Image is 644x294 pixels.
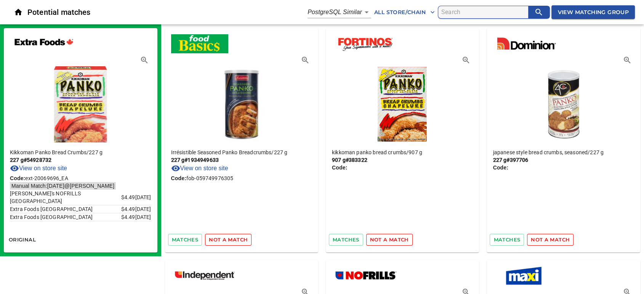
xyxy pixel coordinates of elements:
button: matches [168,234,202,246]
img: nofrills.png [332,266,399,285]
img: panko bread crumbs [364,62,441,142]
b: Code: [493,165,508,171]
span: All Store/Chain [374,8,435,17]
p: ext-20069696_EA [10,174,151,182]
span: not a match [370,235,409,244]
button: not a match [205,234,252,246]
img: seasoned panko breadcrumbs [203,62,280,142]
td: 5701 50th Ave [10,213,121,221]
img: maxi.png [493,266,560,285]
div: PostgreSQL Similar [308,6,371,18]
p: kikkoman panko bread crumbs / 907 g [332,149,473,156]
button: matches [329,234,363,246]
td: 120 2nd St E [10,205,121,213]
span: View Matching Group [557,8,629,17]
td: $ 4.49 [121,205,135,213]
b: Code: [332,165,347,171]
input: search [441,6,528,18]
p: fob-059749976305 [171,174,312,182]
b: Code: [171,175,186,181]
p: 227 g # 1934949633 [171,156,312,164]
img: dominion-newoundland-labrador-grocery.png [493,34,560,53]
p: 227 g # 397706 [493,156,634,164]
button: search [528,6,549,18]
p: Irrésistible Seasoned Panko Breadcrumbs / 227 g [171,149,312,156]
a: View on store site [10,164,67,173]
span: Manual Match: [DATE] @ [PERSON_NAME] [10,181,116,190]
button: View Matching Group [551,5,635,19]
td: [DATE] [135,190,151,205]
em: PostgreSQL Similar [308,9,362,15]
b: Code: [10,175,25,181]
td: $ 4.49 [121,213,135,221]
button: Close [9,3,27,21]
img: panko bread crumbs [42,62,119,142]
p: 907 g # 383322 [332,156,473,164]
span: matches [172,235,199,244]
img: foodbasics.png [171,34,228,53]
td: 5520-46th St Box 640 [10,190,121,205]
span: not a match [209,235,248,244]
p: 227 g # 54928732 [10,156,151,164]
span: matches [493,235,520,244]
span: Original [9,235,36,244]
span: not a match [531,235,570,244]
td: $ 4.49 [121,190,135,205]
button: matches [490,234,524,246]
button: not a match [366,234,413,246]
img: extra-foods.png [10,34,77,53]
p: japanese style bread crumbs, seasoned / 227 g [493,149,634,156]
h6: Potential matches [27,6,308,18]
button: Original [7,234,38,246]
p: Kikkoman Panko Bread Crumbs / 227 g [10,149,151,156]
button: not a match [527,234,574,246]
td: [DATE] [135,205,151,213]
img: japanese style bread crumbs, seasoned [525,62,602,142]
img: independent-grocer.png [171,266,239,285]
img: fortinos.png [332,34,399,53]
button: All Store/Chain [371,5,438,19]
td: [DATE] [135,213,151,221]
a: View on store site [171,164,228,173]
span: matches [333,235,359,244]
